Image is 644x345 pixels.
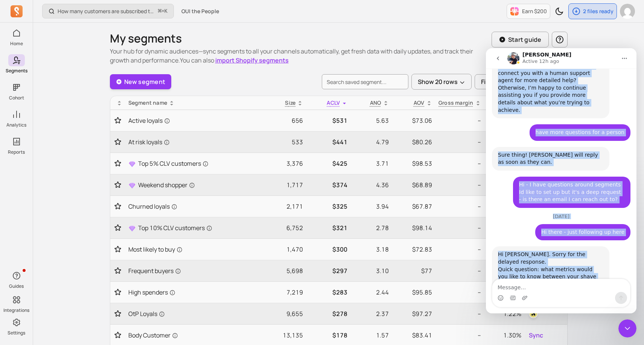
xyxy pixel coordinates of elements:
a: High spenders [128,288,259,297]
p: $95.85 [395,288,432,297]
img: attentive [529,309,538,318]
span: OUI the People [181,8,219,15]
p: $73.06 [395,116,432,125]
a: Churned loyals [128,202,259,211]
p: AOV [414,99,425,107]
p: $178 [309,331,347,340]
p: Gross margin [438,99,473,107]
div: Sure thing! [PERSON_NAME] will reply as soon as they can. [12,103,117,118]
span: At risk loyals [128,137,170,147]
span: Top 10% CLV customers [138,223,212,232]
div: Hi [PERSON_NAME]. Sorry for the delayed response.Quick question: what metrics would you like to k... [6,198,123,244]
span: Size [285,99,295,106]
p: $98.53 [395,159,432,168]
button: Toggle favorite [113,138,122,146]
img: avatar [620,4,635,19]
p: Your hub for dynamic audiences—sync segments to all your channels automatically, get fresh data w... [110,47,492,65]
p: -- [438,223,481,232]
span: OtP Loyals [128,309,165,318]
p: 4.79 [353,137,388,147]
p: -- [438,116,481,125]
div: morris says… [6,198,145,261]
p: 9,655 [265,309,303,318]
div: Segment name [128,99,259,107]
p: $67.87 [395,202,432,211]
a: Frequent buyers [128,266,259,275]
a: At risk loyals [128,137,259,147]
p: 3.10 [353,266,388,275]
p: 1.30% [487,331,522,340]
h1: My segments [110,32,492,45]
span: ACLV [327,99,340,106]
button: Toggle favorite [113,331,122,339]
p: Start guide [508,35,542,44]
button: Filter [475,74,510,89]
a: OtP Loyals [128,309,259,318]
a: New segment [110,74,172,89]
p: Settings [8,330,25,336]
p: Reports [8,149,25,155]
button: Show 20 rows [411,74,472,90]
span: You can also [180,56,289,64]
p: Integrations [3,307,29,313]
p: -- [438,137,481,147]
button: Toggle favorite [113,203,122,210]
span: ANO [370,99,381,106]
p: 2 files ready [583,8,614,15]
a: Top 5% CLV customers [128,159,259,168]
p: Earn $200 [522,8,547,15]
div: have more questions for a person [50,81,139,88]
span: Churned loyals [128,202,177,211]
p: 1.22% [487,309,522,318]
button: How many customers are subscribed to my email list?⌘+K [42,4,174,18]
p: -- [438,159,481,168]
a: Most likely to buy [128,245,259,254]
div: Hi there - just following up here [49,176,145,192]
p: 13,135 [265,331,303,340]
p: -- [438,245,481,254]
input: search [322,74,408,89]
span: Weekend shopper [138,180,195,189]
button: Toggle favorite [113,289,122,296]
p: 5.63 [353,116,388,125]
div: Shane says… [6,128,145,166]
div: Hi - I have questions around segments Id like to set up but it's a deep request - is there an ema... [27,128,145,160]
p: 5,698 [265,266,303,275]
p: Cohort [9,95,24,101]
kbd: K [164,8,167,14]
span: Most likely to buy [128,245,183,254]
p: $278 [309,309,347,318]
p: $321 [309,223,347,232]
p: $98.14 [395,223,432,232]
p: -- [438,202,481,211]
iframe: Intercom live chat [618,319,636,337]
p: 6,752 [265,223,303,232]
button: Earn $200 [507,4,550,19]
button: Toggle favorite [113,160,122,167]
button: Start guide [492,32,549,47]
span: Active loyals [128,116,170,125]
button: Gif picker [24,247,30,253]
p: 656 [265,116,303,125]
p: 2.44 [353,288,388,297]
button: Toggle favorite [113,117,122,124]
p: $283 [309,288,347,297]
a: Active loyals [128,116,259,125]
button: Emoji picker [12,247,18,253]
button: Toggle favorite [113,224,122,232]
p: 3.18 [353,245,388,254]
button: Upload attachment [36,247,42,253]
p: $97.27 [395,309,432,318]
p: $80.26 [395,137,432,147]
p: $441 [309,137,347,147]
span: High spenders [128,288,175,297]
p: Analytics [6,122,26,128]
div: Segments AI says… [6,99,145,128]
button: Toggle favorite [113,181,122,189]
div: [DATE] [6,166,145,176]
p: 1,717 [265,180,303,189]
div: have more questions for a person [44,76,145,93]
a: Top 10% CLV customers [128,223,259,232]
